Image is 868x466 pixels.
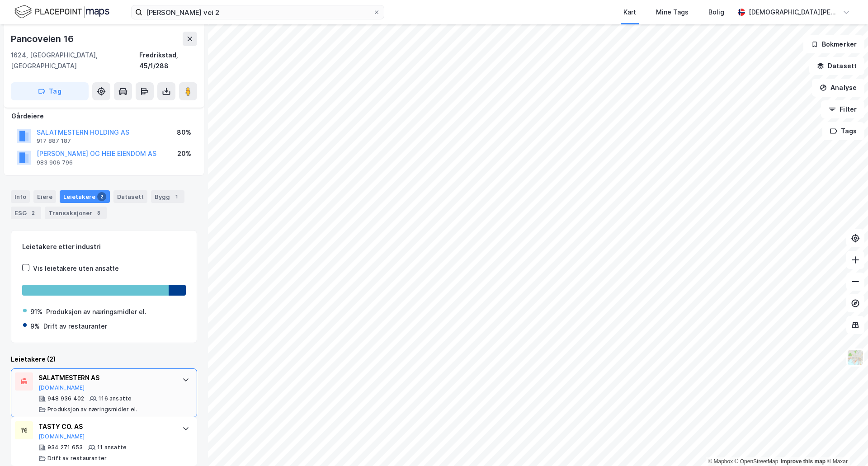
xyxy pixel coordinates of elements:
div: Produksjon av næringsmidler el. [46,306,146,317]
div: 91% [30,306,42,317]
div: Bygg [151,190,184,203]
button: Tags [822,122,864,140]
div: 1 [172,192,181,201]
div: [DEMOGRAPHIC_DATA][PERSON_NAME] [749,7,839,18]
div: 917 887 187 [37,137,71,145]
div: Leietakere etter industri [22,241,186,252]
div: Kart [623,7,636,18]
div: Info [11,190,30,203]
div: 1624, [GEOGRAPHIC_DATA], [GEOGRAPHIC_DATA] [11,50,139,71]
div: Drift av restauranter [43,321,107,332]
button: Datasett [809,57,864,75]
div: Eiere [33,190,56,203]
div: Vis leietakere uten ansatte [33,263,119,274]
div: 2 [28,208,38,217]
img: logo.f888ab2527a4732fd821a326f86c7f29.svg [14,4,109,20]
div: 948 936 402 [47,395,84,402]
div: Pancoveien 16 [11,32,75,46]
button: Bokmerker [803,35,864,53]
a: Mapbox [708,458,733,465]
button: Filter [821,100,864,118]
div: TASTY CO. AS [38,421,173,432]
div: Bolig [708,7,724,18]
a: Improve this map [781,458,826,465]
div: Mine Tags [656,7,689,18]
div: Produksjon av næringsmidler el. [47,406,137,413]
div: 8 [94,208,103,217]
div: 20% [177,148,191,159]
div: 2 [97,192,106,201]
div: Drift av restauranter [47,455,107,462]
div: 934 271 653 [47,444,83,451]
a: OpenStreetMap [735,458,778,465]
button: Tag [11,82,89,100]
div: Datasett [113,190,147,203]
button: [DOMAIN_NAME] [38,433,85,440]
div: SALATMESTERN AS [38,372,173,383]
div: 116 ansatte [99,395,132,402]
div: ESG [11,207,41,219]
input: Søk på adresse, matrikkel, gårdeiere, leietakere eller personer [142,5,373,19]
div: Fredrikstad, 45/1/288 [139,50,197,71]
img: Z [847,349,864,366]
div: Leietakere [60,190,110,203]
div: 11 ansatte [97,444,127,451]
div: 983 906 796 [37,159,73,166]
div: 80% [177,127,191,138]
div: Gårdeiere [11,111,197,122]
div: 9% [30,321,40,332]
button: [DOMAIN_NAME] [38,384,85,391]
div: Kontrollprogram for chat [823,423,868,466]
button: Analyse [812,79,864,97]
div: Leietakere (2) [11,354,197,365]
iframe: Chat Widget [823,423,868,466]
div: Transaksjoner [45,207,107,219]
